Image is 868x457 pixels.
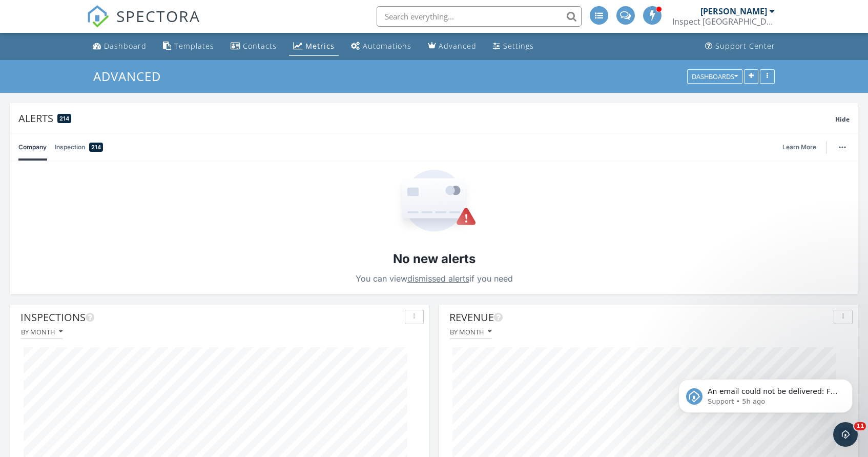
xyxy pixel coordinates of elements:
[687,69,742,84] button: Dashboards
[116,5,200,27] span: SPECTORA
[59,115,69,122] span: 214
[449,325,492,339] button: By month
[356,271,513,286] p: You can view if you need
[347,37,416,56] a: Automations (Advanced)
[692,73,738,80] div: Dashboards
[305,41,335,51] div: Metrics
[45,73,175,102] span: An email could not be delivered: For more information, view Why emails don't get delivered (Suppo...
[700,6,767,16] div: [PERSON_NAME]
[289,37,339,56] a: Metrics
[450,328,491,335] div: By month
[363,41,411,51] div: Automations
[833,422,858,447] iframe: Intercom live chat
[449,310,830,325] div: Revenue
[20,325,63,339] button: By month
[243,41,277,51] div: Contacts
[21,328,63,335] div: By month
[159,37,218,56] a: Templates
[18,111,835,125] div: Alerts
[93,68,170,85] a: Advanced
[391,170,477,234] img: Empty State
[489,37,538,56] a: Settings
[45,83,177,92] p: Message from Support, sent 5h ago
[87,5,109,28] img: The Best Home Inspection Software - Spectora
[503,41,534,51] div: Settings
[18,134,47,161] a: Company
[15,65,190,98] div: message notification from Support, 5h ago. An email could not be delivered: For more information,...
[23,74,39,90] img: Profile image for Support
[701,37,779,56] a: Support Center
[782,142,822,152] a: Learn More
[835,115,850,124] span: Hide
[839,146,846,148] img: ellipsis-632cfdd7c38ec3a7d453.svg
[55,134,103,161] a: Inspection
[393,250,476,268] h2: No new alerts
[226,37,281,56] a: Contacts
[854,422,866,430] span: 11
[104,41,147,51] div: Dashboard
[377,6,582,27] input: Search everything...
[715,41,775,51] div: Support Center
[174,41,214,51] div: Templates
[424,37,481,56] a: Advanced
[87,14,200,35] a: SPECTORA
[91,142,101,152] span: 214
[439,41,477,51] div: Advanced
[672,16,775,27] div: Inspect Canada
[89,37,151,56] a: Dashboard
[407,273,469,284] a: dismissed alerts
[663,314,868,429] iframe: Intercom notifications message
[20,310,401,325] div: Inspections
